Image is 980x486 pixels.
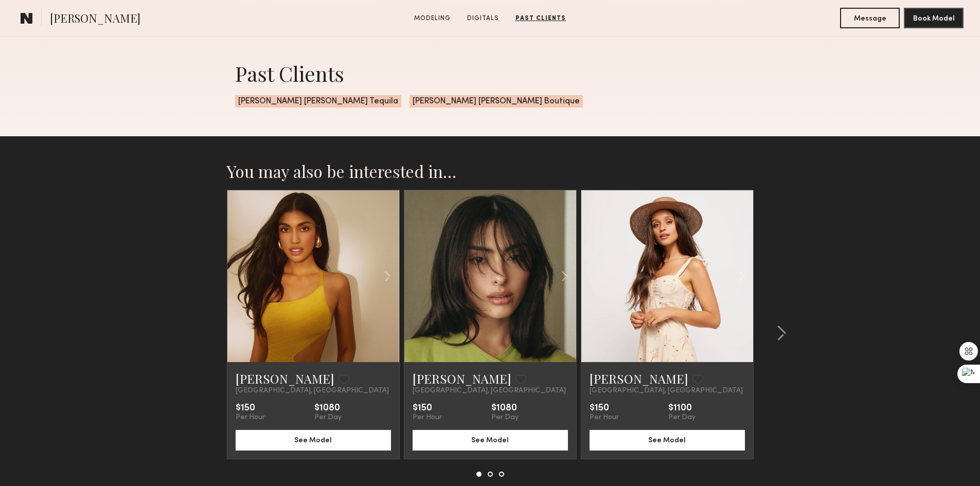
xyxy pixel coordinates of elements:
a: See Model [236,435,391,444]
div: $1080 [314,403,342,413]
div: Per Day [668,413,696,422]
span: [PERSON_NAME] [50,10,140,28]
span: [GEOGRAPHIC_DATA], [GEOGRAPHIC_DATA] [590,387,743,395]
span: [GEOGRAPHIC_DATA], [GEOGRAPHIC_DATA] [413,387,566,395]
a: Past Clients [511,14,570,23]
a: Digitals [463,14,503,23]
span: [PERSON_NAME] [PERSON_NAME] Tequila [235,95,401,107]
div: Past Clients [235,60,745,87]
div: Per Hour [236,413,265,422]
a: Book Model [904,13,964,22]
h2: You may also be interested in… [227,161,754,182]
div: $150 [590,403,619,413]
button: See Model [236,430,391,451]
a: [PERSON_NAME] [236,370,334,387]
button: See Model [590,430,745,451]
a: Modeling [410,14,455,23]
a: See Model [590,435,745,444]
div: $1100 [668,403,696,413]
div: $150 [413,403,442,413]
div: Per Day [491,413,519,422]
div: Per Day [314,413,342,422]
a: [PERSON_NAME] [413,370,511,387]
div: Per Hour [413,413,442,422]
button: See Model [413,430,568,451]
div: Per Hour [590,413,619,422]
span: [GEOGRAPHIC_DATA], [GEOGRAPHIC_DATA] [236,387,389,395]
div: $1080 [491,403,519,413]
span: [PERSON_NAME] [PERSON_NAME] Boutique [409,95,583,107]
button: Book Model [904,8,964,28]
button: Message [840,8,900,28]
div: $150 [236,403,265,413]
a: [PERSON_NAME] [590,370,688,387]
a: See Model [413,435,568,444]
